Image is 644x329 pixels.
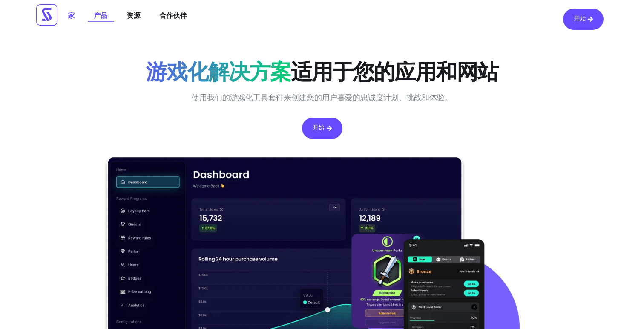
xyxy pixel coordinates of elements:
a: 合作伙伴 [153,9,193,24]
font: 适用于您的应用和网站 [291,60,498,84]
img: 混战广场图标徽标 [36,4,57,26]
font: 游戏化解决方案 [146,60,291,84]
a: 开始 [302,118,342,139]
font: 开始 [313,125,325,131]
a: 家 [62,9,81,24]
font: 开始 [574,16,586,22]
a: 产品 [88,9,114,24]
font: 使用我们的游戏化工具套件来创建您的用户喜爱的忠诚度计划、挑战和体验。 [192,93,452,102]
font: 产品 [94,12,108,20]
a: 资源 [121,9,147,23]
a: 开始 [563,9,604,30]
font: 家 [68,12,75,20]
font: 合作伙伴 [160,12,187,20]
nav: 菜单 [62,9,193,24]
font: 资源 [127,12,141,20]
